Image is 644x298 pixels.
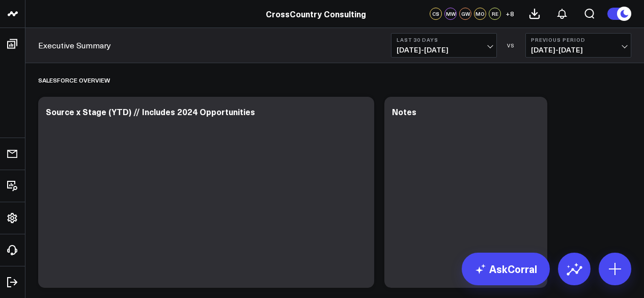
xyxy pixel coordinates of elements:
span: [DATE] - [DATE] [531,46,626,54]
span: + 8 [506,10,514,17]
b: Previous Period [531,37,626,43]
div: VS [502,42,520,48]
button: Last 30 Days[DATE]-[DATE] [391,33,497,58]
div: MW [444,8,457,20]
a: Executive Summary [38,40,111,51]
span: [DATE] - [DATE] [397,46,491,54]
button: +8 [503,8,516,20]
div: Source x Stage (YTD) // Includes 2024 Opportunities [46,106,255,117]
a: CrossCountry Consulting [266,8,366,19]
div: Salesforce Overview [38,68,110,92]
div: CS [430,8,442,20]
div: MO [474,8,486,20]
a: AskCorral [462,253,550,285]
div: Notes [392,106,416,117]
button: Previous Period[DATE]-[DATE] [525,33,631,58]
div: RE [489,8,501,20]
b: Last 30 Days [397,37,491,43]
div: GW [459,8,471,20]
